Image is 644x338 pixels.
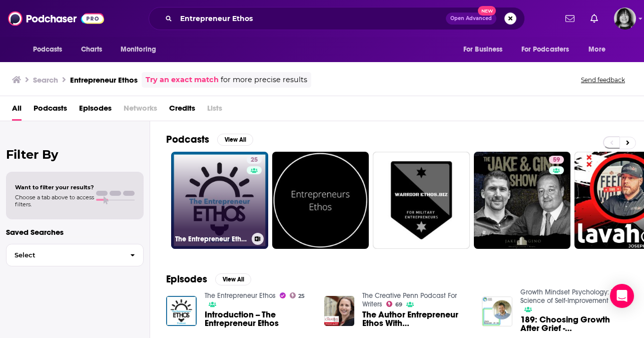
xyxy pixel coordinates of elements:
button: Open AdvancedNew [446,13,496,25]
span: Podcasts [33,43,63,57]
input: Search podcasts, credits, & more... [176,11,446,27]
span: for more precise results [221,74,307,86]
button: Show profile menu [614,8,636,30]
span: Choose a tab above to access filters. [15,194,94,208]
a: 189: Choosing Growth After Grief - Jarie Bolander, The Entrepreneur Ethos Podcast Host [520,315,628,332]
h2: Episodes [166,273,207,285]
button: open menu [114,40,169,59]
img: 189: Choosing Growth After Grief - Jarie Bolander, The Entrepreneur Ethos Podcast Host [482,296,512,327]
img: User Profile [614,8,636,30]
a: Growth Mindset Psychology: The Science of Self-Improvement [520,288,621,305]
button: open menu [515,40,584,59]
button: Select [6,244,144,266]
a: 25 [290,292,305,298]
span: For Podcasters [521,43,569,57]
a: The Creative Penn Podcast For Writers [362,291,457,308]
a: Credits [169,100,195,121]
p: Saved Searches [6,227,144,237]
div: Open Intercom Messenger [610,284,634,308]
img: Introduction -- The Entrepreneur Ethos [166,296,197,326]
span: Networks [124,100,157,121]
span: New [478,6,496,16]
img: Podchaser - Follow, Share and Rate Podcasts [8,9,104,28]
h3: Entrepreneur Ethos [70,75,138,85]
button: open menu [26,40,76,59]
span: 25 [298,294,305,298]
span: Select [7,252,122,258]
a: Show notifications dropdown [561,10,578,27]
span: Charts [81,43,103,57]
span: Open Advanced [450,16,492,21]
h2: Podcasts [166,133,209,146]
button: Send feedback [578,76,628,84]
button: View All [215,273,251,285]
button: open menu [581,40,618,59]
img: The Author Entrepreneur Ethos With Jarie Bolander [324,296,355,326]
span: For Business [463,43,503,57]
div: Search podcasts, credits, & more... [149,7,525,30]
a: Podcasts [34,100,67,121]
h2: Filter By [6,147,144,162]
h3: The Entrepreneur Ethos [175,235,248,243]
a: The Entrepreneur Ethos [205,291,276,300]
span: Monitoring [121,43,156,57]
a: 59 [474,152,571,249]
span: 189: Choosing Growth After Grief - [PERSON_NAME], The Entrepreneur Ethos Podcast Host [520,315,628,332]
a: EpisodesView All [166,273,251,285]
a: 69 [386,301,402,307]
span: Logged in as parkdalepublicity1 [614,8,636,30]
a: The Author Entrepreneur Ethos With Jarie Bolander [362,310,470,327]
span: The Author Entrepreneur Ethos With [PERSON_NAME] [362,310,470,327]
a: All [12,100,22,121]
a: 59 [549,156,564,164]
a: Charts [75,40,109,59]
h3: Search [33,75,58,85]
button: open menu [456,40,515,59]
button: View All [217,134,253,146]
a: 25The Entrepreneur Ethos [171,152,268,249]
a: Introduction -- The Entrepreneur Ethos [205,310,312,327]
a: Try an exact match [146,74,219,86]
a: PodcastsView All [166,133,253,146]
span: More [588,43,605,57]
span: Lists [207,100,222,121]
span: 69 [395,302,402,307]
a: 25 [247,156,262,164]
a: Show notifications dropdown [586,10,602,27]
span: 25 [251,155,258,165]
span: Want to filter your results? [15,184,94,191]
a: Episodes [79,100,112,121]
span: 59 [553,155,560,165]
